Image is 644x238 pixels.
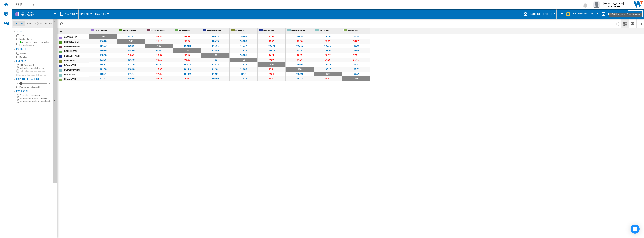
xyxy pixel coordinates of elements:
div: CATALOG HIFI [64,35,89,39]
label: Toutes les références [20,94,52,97]
button: Base 100 [80,9,91,19]
span: 110.46 [342,44,370,48]
div: FR BOULANGER [118,28,145,33]
label: Vendues par un seul marchand [20,97,52,100]
span: 99.93 [314,76,342,81]
span: 110.68 [117,67,145,72]
span: 114.31 [89,62,117,67]
label: Singles [19,52,52,55]
span: [PERSON_NAME] [603,2,624,5]
span: LU MEDIAMARKT [151,29,172,31]
span: 106.75 [201,39,229,44]
span: BE FR FNAC [235,29,257,31]
span: En Absolu [95,13,106,15]
span: 92.9 [258,58,285,62]
span: 104.71 [314,62,342,67]
label: Sites [19,34,52,37]
md-select: REPORTS.WIZARD.STEPS.REPORT.STEPS.REPORT_OPTIONS.PERIOD: 8 dernières semaines [572,11,600,17]
div: LU MEDIAMARKT [146,28,173,33]
md-menu: Currency [557,9,564,19]
img: alerts-logo.svg [4,12,8,16]
span: 100 [342,76,370,81]
div: DE MEDIAMARKT [64,68,89,72]
span: 107.69 [230,34,257,39]
div: FR BOULANGER [64,40,89,43]
span: 108.99 [201,76,229,81]
span: 100 [314,72,342,76]
button: Masquer [53,19,58,25]
span: 103.22 [173,44,201,48]
div: 90 [48,82,52,85]
span: 111.75 [230,76,257,81]
span: 105.06 [286,62,314,67]
span: 98.27 [342,39,370,44]
div: Produits [16,48,52,51]
span: 100 [286,67,314,72]
input: Inclure mon assortiment dans les statistiques [16,42,19,46]
div: En Absolu [95,9,108,19]
button: € [558,9,562,19]
div: Sources [16,30,52,33]
span: 106.86 [117,76,145,81]
span: 100 [230,58,257,62]
span: 95.09 [314,39,342,44]
span: 112.61 [89,72,117,76]
span: Tous les sites (10) (10) [528,13,553,15]
div: FR AMAZON [64,77,89,81]
span: Site [59,31,62,33]
span: 101.41 [145,62,173,67]
input: Afficher les frais de livraison [16,74,19,76]
input: OFF (prix facial) [17,64,19,67]
input: Toutes les références [17,94,19,97]
input: Inclure les frais de livraison [17,67,19,70]
div: LU MEDIAMARKT [64,44,89,48]
span: 92.92 [286,53,314,58]
div: DE AMAZON [258,28,285,33]
button: Télécharger au format Excel [621,19,629,28]
input: Afficher les frais de livraison [16,86,19,88]
span: 100 [258,62,285,67]
button: Tous les sites (10) (10) [528,9,555,19]
span: 111.93 [89,44,117,48]
span: 90.69 [145,58,173,62]
span: 101.25 [286,34,314,39]
button: Envoyer ce rapport par email [629,19,636,28]
div: [PERSON_NAME] [202,28,229,33]
span: 100 [201,53,229,58]
md-slider: Disponibilité [19,82,47,85]
span: 105.91 [342,62,370,67]
span: 100.19 [286,76,314,81]
span: 96.23 [258,39,285,44]
span: 99.51 [258,76,285,81]
span: FR BOULANGER [123,29,144,31]
span: 113.26 [117,62,145,67]
div: BE FR KREFEL [174,28,201,33]
span: 109.55 [117,44,145,48]
span: 110.08 [230,67,257,72]
input: Sites [16,34,19,37]
span: 96.98 [145,67,173,72]
div: Rechercher [20,2,569,7]
label: Inclure les frais de livraison [20,67,52,69]
md-tab-item: Filtres [43,21,54,26]
span: 98.77 [145,76,173,81]
span: 105.74 [258,44,285,48]
span: 101.31 [117,34,145,39]
span: 101.59 [173,67,201,72]
span: 116.77 [230,44,257,48]
span: 105.79 [342,72,370,76]
span: 115.76 [230,62,257,67]
img: mysite-bg-18x18.png [19,41,22,43]
input: Vendues par un seul marchand [17,97,19,100]
div: BE FR FNAC [64,58,89,62]
span: 113.59 [201,48,229,53]
span: 103.83 [230,39,257,44]
span: 97.61 [342,53,370,58]
span: 109.6 [342,48,370,53]
span: [PERSON_NAME] [207,29,229,31]
div: Sort None [58,28,89,34]
span: 111.98 [89,67,117,72]
button: CATALOG HIFICatalog hifi [21,9,38,19]
span: 96.18 [145,39,173,44]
